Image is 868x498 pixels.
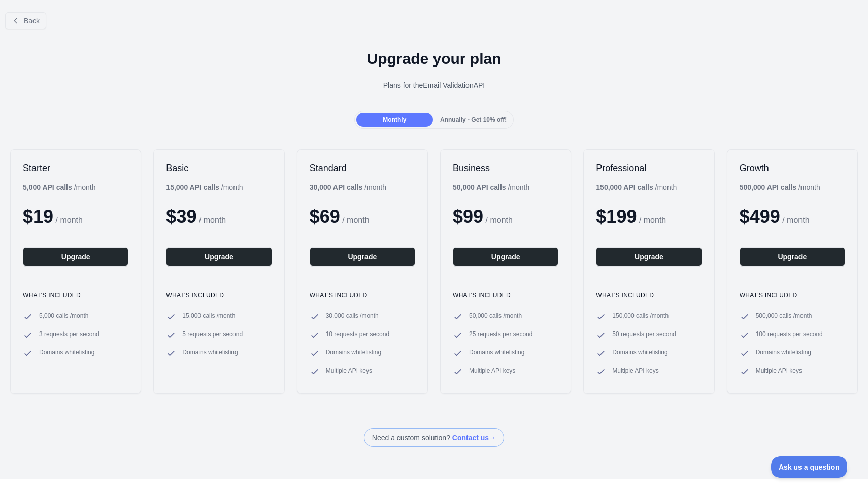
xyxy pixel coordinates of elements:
span: $ 99 [453,206,483,227]
span: $ 199 [596,206,637,227]
div: / month [310,182,386,192]
h2: Professional [596,162,702,174]
span: $ 69 [310,206,340,227]
b: 30,000 API calls [310,183,363,191]
h2: Standard [310,162,415,174]
b: 50,000 API calls [453,183,506,191]
div: / month [453,182,529,192]
iframe: Toggle Customer Support [771,456,848,478]
div: / month [596,182,677,192]
b: 150,000 API calls [596,183,653,191]
h2: Business [453,162,558,174]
